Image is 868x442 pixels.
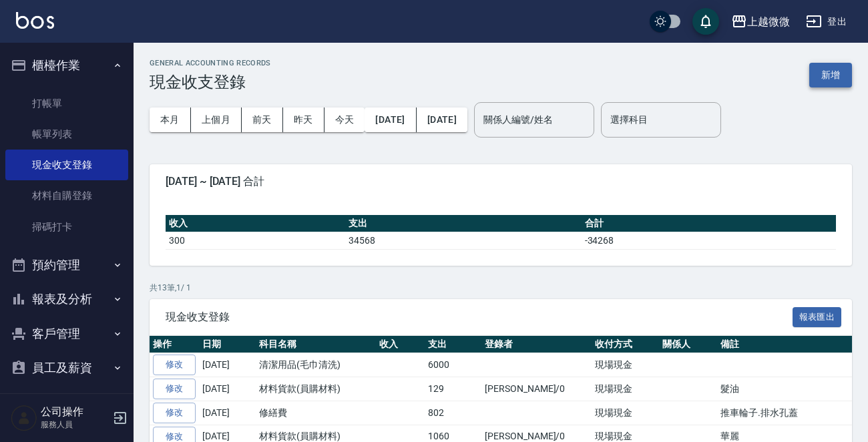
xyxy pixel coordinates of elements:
th: 操作 [150,336,199,353]
a: 掃碼打卡 [5,212,128,242]
th: 合計 [582,215,836,232]
h5: 公司操作 [41,405,109,419]
button: 上個月 [191,107,242,132]
th: 登錄者 [481,336,592,353]
a: 新增 [809,68,852,81]
a: 報表匯出 [793,310,842,322]
h2: GENERAL ACCOUNTING RECORDS [150,59,271,67]
button: 報表及分析 [5,282,128,316]
th: 收入 [376,336,425,353]
button: 櫃檯作業 [5,48,128,83]
th: 收付方式 [592,336,659,353]
td: 現場現金 [592,377,659,401]
button: 客戶管理 [5,316,128,351]
a: 修改 [153,403,196,423]
td: [DATE] [199,377,256,401]
td: 材料貨款(員購材料) [256,377,376,401]
button: 今天 [324,107,365,132]
button: 登出 [801,9,852,34]
button: [DATE] [365,107,416,132]
td: 修繕費 [256,401,376,425]
td: [PERSON_NAME]/0 [481,377,592,401]
button: 報表匯出 [793,307,842,328]
th: 科目名稱 [256,336,376,353]
td: [DATE] [199,401,256,425]
td: 現場現金 [592,353,659,377]
a: 修改 [153,379,196,399]
th: 收入 [166,215,345,232]
p: 共 13 筆, 1 / 1 [150,282,852,294]
button: 本月 [150,107,191,132]
span: 現金收支登錄 [166,310,793,324]
a: 修改 [153,355,196,375]
button: 上越微微 [726,8,795,35]
td: 34568 [345,232,581,249]
td: -34268 [582,232,836,249]
td: [DATE] [199,353,256,377]
td: 300 [166,232,345,249]
button: 昨天 [283,107,324,132]
span: [DATE] ~ [DATE] 合計 [166,175,836,188]
td: 清潔用品(毛巾清洗) [256,353,376,377]
th: 支出 [345,215,581,232]
button: 預約管理 [5,248,128,282]
a: 打帳單 [5,88,128,119]
td: 129 [425,377,481,401]
td: 6000 [425,353,481,377]
button: 前天 [242,107,283,132]
button: 商品管理 [5,385,128,420]
a: 帳單列表 [5,119,128,150]
button: 新增 [809,63,852,87]
button: save [692,8,719,35]
h3: 現金收支登錄 [150,73,271,91]
td: 802 [425,401,481,425]
img: Logo [16,12,54,29]
a: 材料自購登錄 [5,180,128,211]
button: [DATE] [417,107,467,132]
p: 服務人員 [41,419,109,431]
button: 員工及薪資 [5,351,128,385]
th: 支出 [425,336,481,353]
th: 日期 [199,336,256,353]
th: 關係人 [659,336,717,353]
div: 上越微微 [747,13,790,30]
a: 現金收支登錄 [5,150,128,180]
img: Person [11,405,37,431]
td: 現場現金 [592,401,659,425]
